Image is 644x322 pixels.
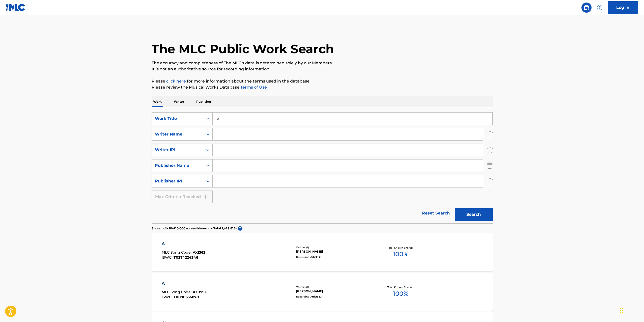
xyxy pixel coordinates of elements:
[174,295,199,299] span: T0090336870
[155,178,200,184] div: Publisher IPI
[155,147,200,153] div: Writer IPI
[155,116,200,122] div: Work Title
[162,280,207,286] div: A
[581,3,592,13] a: Public Search
[296,249,372,254] div: [PERSON_NAME]
[239,85,267,90] a: Terms of Use
[296,289,372,293] div: [PERSON_NAME]
[296,285,372,289] div: Writers ( 1 )
[608,1,638,14] a: Log In
[238,226,242,231] span: ?
[595,3,605,13] div: Help
[152,233,493,271] a: AMLC Song Code:AX1363ISWC:T0374224346Writers (1)[PERSON_NAME]Recording Artists (0)Total Known Sha...
[162,241,205,247] div: A
[620,303,623,318] div: Drag
[166,79,186,84] a: click here
[193,250,205,255] span: AX1363
[393,250,408,259] span: 100 %
[162,255,174,260] span: ISWC :
[487,144,493,156] img: Delete Criterion
[152,41,334,57] h1: The MLC Public Work Search
[387,246,414,250] p: Total Known Shares:
[152,66,493,72] p: It is not an authoritative source for recording information.
[152,273,493,311] a: AMLC Song Code:AX099FISWC:T0090336870Writers (1)[PERSON_NAME]Recording Artists (0)Total Known Sha...
[172,96,186,107] p: Writer
[296,255,372,259] div: Recording Artists ( 0 )
[419,208,452,219] a: Reset Search
[296,246,372,249] div: Writers ( 1 )
[487,159,493,172] img: Delete Criterion
[155,131,200,137] div: Writer Name
[597,5,603,11] img: help
[6,4,25,11] img: MLC Logo
[193,290,207,294] span: AX099F
[487,128,493,141] img: Delete Criterion
[619,298,644,322] iframe: Chat Widget
[387,285,414,289] p: Total Known Shares:
[393,289,408,298] span: 100 %
[152,84,493,90] p: Please review the Musical Works Database
[152,60,493,66] p: The accuracy and completeness of The MLC's data is determined solely by our Members.
[296,295,372,299] div: Recording Artists ( 0 )
[455,208,493,221] button: Search
[487,175,493,187] img: Delete Criterion
[174,255,198,260] span: T0374224346
[155,163,200,169] div: Publisher Name
[152,112,493,223] form: Search Form
[162,290,193,294] span: MLC Song Code :
[152,226,237,231] p: Showing 1 - 10 of 10,000 accessible results (Total 1,429,816 )
[195,96,213,107] p: Publisher
[152,96,163,107] p: Work
[162,295,174,299] span: ISWC :
[152,78,493,84] p: Please for more information about the terms used in the database.
[583,5,590,11] img: search
[162,250,193,255] span: MLC Song Code :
